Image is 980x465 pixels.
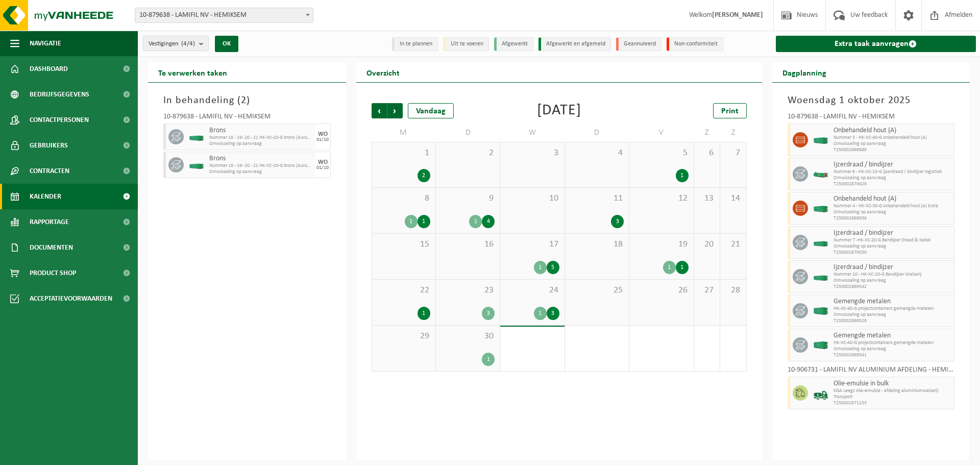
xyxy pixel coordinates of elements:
[377,148,430,159] span: 1
[418,169,430,182] div: 2
[149,36,195,52] span: Vestigingen
[663,261,676,274] div: 1
[469,215,482,228] div: 1
[725,193,741,204] span: 14
[148,62,237,82] h2: Te verwerken taken
[377,331,430,342] span: 29
[834,394,952,400] span: Transport
[834,175,952,181] span: Omwisseling op aanvraag
[441,239,495,250] span: 16
[611,215,624,228] div: 3
[534,261,547,274] div: 1
[500,124,565,142] td: W
[436,124,500,142] td: D
[788,93,955,108] h3: Woensdag 1 oktober 2025
[181,40,195,47] count: (4/4)
[720,124,746,142] td: Z
[441,148,495,159] span: 2
[634,239,688,250] span: 19
[699,148,715,159] span: 6
[667,37,723,51] li: Non-conformiteit
[189,161,204,169] img: HK-XC-20-GN-00
[834,127,952,135] span: Onbehandeld hout (A)
[215,36,238,52] button: OK
[209,163,313,169] span: Nummer 18 - 19- 20 - 21 HK-XC-20-G brons (Aurubis Beerse)
[813,136,828,144] img: HK-XC-30-GN-00
[30,235,73,260] span: Documenten
[699,285,715,296] span: 27
[505,148,559,159] span: 3
[482,307,495,320] div: 3
[813,385,828,401] img: BL-LQ-LV
[834,312,952,318] span: Omwisseling op aanvraag
[629,124,694,142] td: V
[834,250,952,256] span: T250002870030
[547,261,559,274] div: 5
[372,124,436,142] td: M
[30,31,61,56] span: Navigatie
[725,285,741,296] span: 28
[788,366,955,377] div: 10-906731 - LAMIFIL NV ALUMINIUM AFDELING - HEMIKSEM
[834,306,952,312] span: HK-XC-40-G projectcontainers gemengde metalen
[392,37,438,51] li: In te plannen
[30,184,61,209] span: Kalender
[30,133,68,158] span: Gebruikers
[834,147,952,153] span: T250002869880
[813,205,828,212] img: HK-XC-30-GN-00
[813,307,828,315] img: HK-XC-40-GN-00
[834,181,952,187] span: T250002870029
[441,331,495,342] span: 30
[699,239,715,250] span: 20
[377,239,430,250] span: 15
[209,155,313,163] span: Brons
[565,124,629,142] td: D
[834,237,952,243] span: Nummer 7 -HK-XC-20-G Bandijzer Draad & Kabel
[30,260,76,286] span: Product Shop
[634,193,688,204] span: 12
[418,307,430,320] div: 1
[834,263,952,272] span: Ijzerdraad / bindijzer
[209,127,313,135] span: Brons
[570,193,624,204] span: 11
[387,103,403,118] span: Volgende
[694,124,720,142] td: Z
[143,36,209,51] button: Vestigingen(4/4)
[547,307,559,320] div: 3
[813,341,828,349] img: HK-XC-40-GN-00
[813,239,828,247] img: HK-XC-20-GN-00
[725,239,741,250] span: 21
[834,215,952,222] span: T250002869936
[834,278,952,284] span: Omwisseling op aanvraag
[834,203,952,209] span: Nummer 4 - HK-XC-30-G onbehandeld hout (A) Extra
[616,37,661,51] li: Geannuleerd
[189,133,204,141] img: HK-XC-20-GN-00
[538,37,611,51] li: Afgewerkt en afgemeld
[418,215,430,228] div: 1
[356,62,410,82] h2: Overzicht
[377,285,430,296] span: 22
[834,332,952,340] span: Gemengde metalen
[834,400,952,406] span: T250002871153
[482,215,495,228] div: 4
[834,169,952,175] span: Nummer 6 - HK-XC-15-G ijzerdraad / bindijzer logistiek
[241,95,247,106] span: 2
[209,135,313,141] span: Nummer 18 - 19- 20 - 21 HK-XC-20-G brons (Aurubis Beerse)
[834,141,952,147] span: Omwisseling op aanvraag
[372,103,387,118] span: Vorige
[813,273,828,281] img: HK-XC-20-GN-00
[834,195,952,203] span: Onbehandeld hout (A)
[408,103,454,118] div: Vandaag
[482,353,495,366] div: 1
[834,135,952,141] span: Nummer 3 - HK-XC-40-G onbehandeld hout (A)
[30,286,112,311] span: Acceptatievoorwaarden
[163,113,331,124] div: 10-879638 - LAMIFIL NV - HEMIKSEM
[834,298,952,306] span: Gemengde metalen
[772,62,837,82] h2: Dagplanning
[377,193,430,204] span: 8
[834,272,952,278] span: Nummer 10 - HK-XC-20-G Bandijzer Walserij
[318,131,328,137] div: WO
[813,170,828,178] img: HK-XC-15-GN-00
[834,352,952,358] span: T250002869541
[534,307,547,320] div: 1
[834,284,952,290] span: T250002869542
